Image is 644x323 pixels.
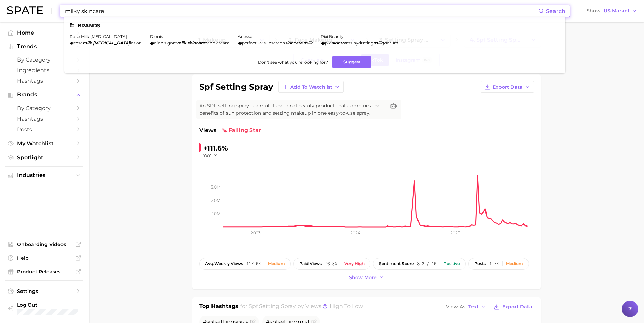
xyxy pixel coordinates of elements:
[474,261,486,266] span: posts
[278,81,344,93] button: Add to Watchlist
[250,230,260,235] tspan: 2023
[17,56,72,63] span: by Category
[5,170,83,180] button: Industries
[199,258,291,270] button: avg.weekly views117.0kMedium
[199,126,216,134] span: Views
[249,303,296,309] span: spf setting spray
[373,258,466,270] button: sentiment score8.2 / 10Positive
[5,138,83,149] a: My Watchlist
[506,261,523,266] div: Medium
[5,114,83,124] a: Hashtags
[150,34,163,39] a: dionis
[242,40,285,46] span: perfect uv sunscreen
[17,302,78,308] span: Log Out
[299,261,322,266] span: paid views
[7,6,43,14] img: SPATE
[347,273,386,282] button: Show more
[5,76,83,86] a: Hashtags
[417,261,436,266] span: 8.2 / 10
[205,261,243,266] span: weekly views
[17,241,72,247] span: Onboarding Videos
[344,261,365,266] div: Very high
[93,40,130,46] em: [MEDICAL_DATA]
[346,40,373,46] span: ats hydrating
[205,261,214,266] abbr: average
[379,261,414,266] span: sentiment score
[450,230,460,235] tspan: 2025
[325,261,337,266] span: 93.3%
[83,40,92,46] em: milk
[5,65,83,76] a: Ingredients
[489,261,499,266] span: 1.7k
[321,34,344,39] a: pixi beauty
[70,23,560,28] li: Brands
[238,34,252,39] a: anessa
[130,40,142,46] span: lotion
[493,84,523,90] span: Export Data
[17,172,72,178] span: Industries
[492,302,534,312] button: Export Data
[5,267,83,277] a: Product Releases
[481,81,534,93] button: Export Data
[212,211,220,216] tspan: 1.0m
[240,302,363,312] h2: for by Views
[5,286,83,296] a: Settings
[17,105,72,112] span: by Category
[17,43,72,50] span: Trends
[222,128,227,133] img: falling star
[17,29,72,36] span: Home
[203,153,218,158] button: YoY
[5,54,83,65] a: by Category
[332,40,346,46] em: skintre
[258,60,328,65] span: Don't see what you're looking for?
[5,27,83,38] a: Home
[468,305,479,309] span: Text
[443,261,460,266] div: Positive
[74,40,83,46] span: rose
[203,143,228,154] div: +111.6%
[17,255,72,261] span: Help
[17,269,72,275] span: Product Releases
[203,153,211,158] span: YoY
[330,303,363,309] span: high to low
[468,258,529,270] button: posts1.7kMedium
[373,40,385,46] em: milky
[285,40,302,46] em: skincare
[604,9,630,13] span: US Market
[205,40,230,46] span: hand cream
[546,8,565,14] span: Search
[290,84,332,90] span: Add to Watchlist
[502,304,532,310] span: Export Data
[303,40,313,46] em: milk
[246,261,261,266] span: 117.0k
[199,102,385,117] span: An SPF setting spray is a multifunctional beauty product that combines the benefits of sun protec...
[199,83,273,91] h1: spf setting spray
[17,154,72,161] span: Spotlight
[268,261,285,266] div: Medium
[585,7,639,15] button: ShowUS Market
[5,152,83,163] a: Spotlight
[17,116,72,122] span: Hashtags
[222,126,261,134] span: falling star
[446,305,466,309] span: View As
[325,40,332,46] span: pixi
[293,258,370,270] button: paid views93.3%Very high
[5,239,83,249] a: Onboarding Videos
[17,288,72,294] span: Settings
[154,40,177,46] span: dionis goat
[587,9,602,13] span: Show
[5,253,83,263] a: Help
[17,92,72,98] span: Brands
[17,140,72,147] span: My Watchlist
[64,5,538,17] input: Search here for a brand, industry, or ingredient
[444,302,488,311] button: View AsText
[350,230,360,235] tspan: 2024
[5,103,83,114] a: by Category
[5,300,83,318] a: Log out. Currently logged in with e-mail unhokang@lghnh.com.
[5,124,83,135] a: Posts
[5,41,83,52] button: Trends
[70,34,127,39] a: rose milk [MEDICAL_DATA]
[349,275,377,281] span: Show more
[5,90,83,100] button: Brands
[385,40,398,46] span: serum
